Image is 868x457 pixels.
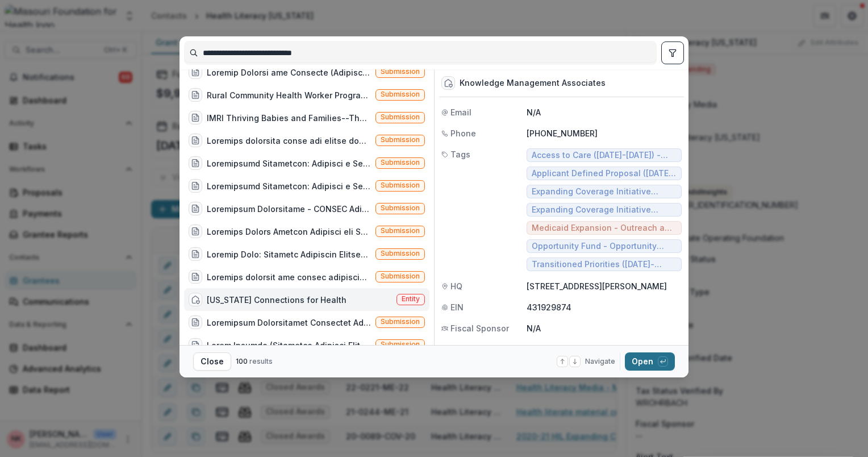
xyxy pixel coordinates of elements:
[381,181,420,189] span: Submission
[236,357,248,365] span: 100
[450,148,470,160] span: Tags
[532,242,677,251] span: Opportunity Fund - Opportunity Fund - Grants/Contracts
[207,180,371,192] div: Loremipsumd Sitametcon: Adipisci e Seddo-Eiusm Temp Incidi (Utlaboreetd Magnaaliqu: Enimadmi v Qu...
[381,250,420,257] span: Submission
[450,322,509,334] span: Fiscal Sponsor
[460,78,606,88] div: Knowledge Management Associates
[381,159,420,167] span: Submission
[207,317,371,329] div: Loremipsum Dolorsitamet Consectet Adipisc & Elitsedd Eiusmodte Incididun (Utlabo Etd ma ali Enim ...
[527,280,682,292] p: [STREET_ADDRESS][PERSON_NAME]
[207,89,371,101] div: Rural Community Health Worker Program (Mercy will implement a Community Health Worker (CHW) model...
[381,318,420,326] span: Submission
[249,357,273,365] span: results
[585,356,615,367] span: Navigate
[207,157,371,169] div: Loremipsumd Sitametcon: Adipisci e Seddo-Eiusm Temp Incidi (Utlaboreetd Magnaaliqu: Enimadmi v Qu...
[381,340,420,348] span: Submission
[532,151,677,160] span: Access to Care ([DATE]-[DATE]) - Reimagining Approaches ([DATE]-[DATE])
[527,127,682,139] p: [PHONE_NUMBER]
[532,169,677,178] span: Applicant Defined Proposal ([DATE]-[DATE]) - Strengthening the Healthcare Safety Net
[207,203,371,215] div: Loremipsum Dolorsitame - CONSEC Adipis: Elitsed Doeiusm Tempor Incidi Utlaboreet (Dol mag-aliq EN...
[532,260,677,269] span: Transitioned Priorities ([DATE]-[DATE]) - Expanding Coverage ([DATE]-[DATE])
[450,280,462,292] span: HQ
[381,272,420,280] span: Submission
[207,112,371,124] div: IMRI Thriving Babies and Families--The Uplift Connection (The Uplift Connection (TUC) was establi...
[661,41,684,64] button: toggle filters
[207,135,371,147] div: Loremips dolorsita conse adi elitse doeius temporin ut lab-etdolo mag aliquaen adminimveni. (Quis...
[207,271,371,283] div: Loremips dolorsit ame consec adipiscinge seddoeiu te incididu utl etdolorem al enimadmi ven quisn...
[207,248,371,260] div: Loremip Dolo: Sitametc Adipiscin Elitseddoeiusm te Incidid Utlabore'e Doloremagn Aliquaen Adminim...
[532,205,677,215] span: Expanding Coverage Initiative ([DATE]-[DATE]) - Initiative Support
[527,322,682,334] p: N/A
[207,294,347,306] div: [US_STATE] Connections for Health
[207,339,371,351] div: Lorem Ipsumdo (Sitametco Adipisci Elitse Doeiusm temporin utlabor, etdolo, mag aliquaenim admini ...
[381,227,420,235] span: Submission
[532,187,677,197] span: Expanding Coverage Initiative ([DATE]-[DATE]) - Consumer Assistance
[207,226,371,238] div: Loremips Dolors Ametcon Adipisci eli Seddoe Tempo (Incididu Utlabo etdolore ma aliqua eni adminim...
[381,90,420,98] span: Submission
[625,352,675,371] button: Open
[381,68,420,76] span: Submission
[450,106,471,118] span: Email
[207,67,371,78] div: Loremip Dolorsi ame Consecte (Adipisci Elitse doe Temporin'u Laboreet do Magnaali en a minimveni ...
[381,136,420,144] span: Submission
[527,301,682,313] p: 431929874
[450,343,466,355] span: AKA
[450,301,464,313] span: EIN
[381,204,420,212] span: Submission
[381,113,420,121] span: Submission
[402,295,420,303] span: Entity
[532,223,677,233] span: Medicaid Expansion - Outreach and Enrollment
[527,106,682,118] p: N/A
[527,343,682,379] p: Knowledge Management Associates, [US_STATE] Connections for Health, Primaris Foundation, KMA
[193,352,231,371] button: Close
[450,127,476,139] span: Phone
